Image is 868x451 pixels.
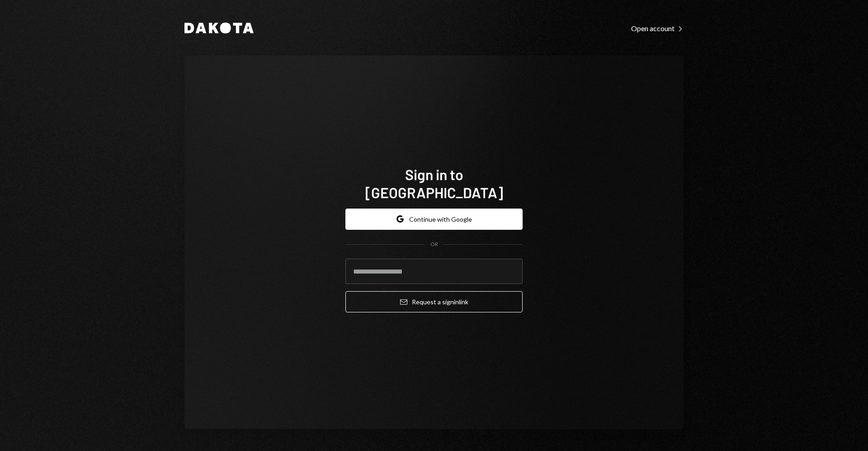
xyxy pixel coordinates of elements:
div: OR [430,241,438,248]
button: Continue with Google [345,209,523,230]
a: Open account [631,23,684,33]
div: Open account [631,24,684,33]
h1: Sign in to [GEOGRAPHIC_DATA] [345,165,523,201]
button: Request a signinlink [345,291,523,312]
